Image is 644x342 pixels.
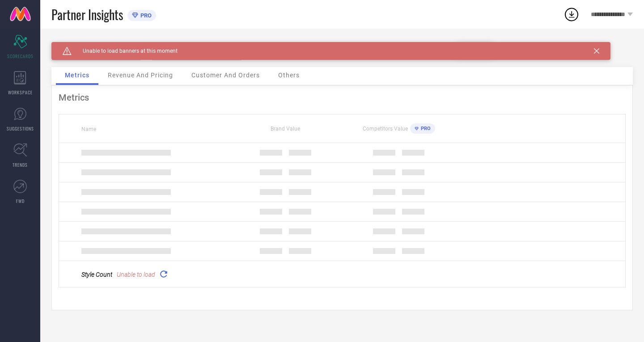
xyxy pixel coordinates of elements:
span: Unable to load banners at this moment [72,48,178,54]
span: PRO [138,12,152,19]
div: Open download list [563,6,580,22]
div: Brand [51,42,141,48]
div: Reload "Style Count " [157,268,170,280]
span: TRENDS [13,161,28,168]
span: WORKSPACE [8,89,33,96]
span: FWD [16,198,25,204]
span: Customer And Orders [191,72,260,79]
span: Name [81,126,96,132]
span: Competitors Value [363,126,408,132]
span: SUGGESTIONS [7,125,34,132]
span: Others [278,72,300,79]
span: Metrics [65,72,89,79]
span: Unable to load [117,271,155,278]
span: Partner Insights [51,5,123,24]
span: SCORECARDS [7,53,34,59]
span: PRO [419,126,431,131]
span: Revenue And Pricing [108,72,173,79]
span: Brand Value [271,126,300,132]
span: Style Count [81,271,112,278]
div: Metrics [59,92,626,103]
